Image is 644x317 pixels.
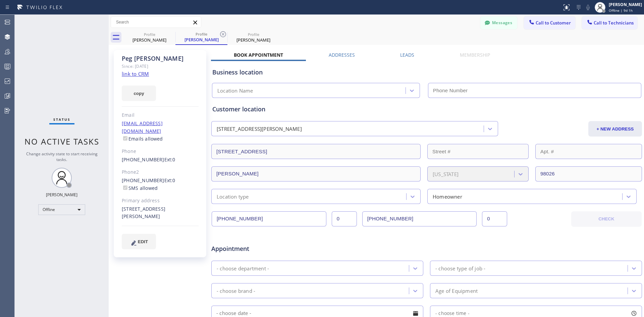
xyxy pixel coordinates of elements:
button: CHECK [571,211,642,227]
button: Call to Technicians [582,16,637,29]
input: Phone Number 2 [362,211,477,226]
input: Emails allowed [123,136,127,141]
div: Since: [DATE] [122,62,199,70]
div: Location Name [217,87,253,95]
span: Call to Technicians [594,20,634,26]
label: Membership [460,52,490,58]
span: Ext: 0 [164,177,175,183]
span: Call to Customer [536,20,571,26]
div: Peg Oltman [176,30,227,44]
div: Location type [217,193,249,200]
button: EDIT [122,234,156,249]
span: Offline | 9d 1h [609,8,633,13]
span: Change activity state to start receiving tasks. [26,151,98,162]
div: [STREET_ADDRESS][PERSON_NAME] [122,205,199,221]
input: Ext. 2 [482,211,507,226]
label: Addresses [329,52,355,58]
div: - choose brand - [217,287,255,295]
div: Jodi Gusek [228,30,279,45]
input: ZIP [535,166,642,181]
input: City [211,166,421,181]
a: [EMAIL_ADDRESS][DOMAIN_NAME] [122,120,163,134]
label: Emails allowed [122,136,163,142]
div: Peg [PERSON_NAME] [122,55,199,62]
div: Offline [38,204,85,215]
div: Primary address [122,197,199,205]
div: [PERSON_NAME] [228,37,279,43]
div: Profile [176,32,227,37]
div: [PERSON_NAME] [124,37,175,43]
input: SMS allowed [123,186,127,190]
button: + NEW ADDRESS [588,121,642,137]
span: - choose time - [435,310,470,316]
div: Phone2 [122,168,199,176]
label: SMS allowed [122,185,158,191]
div: Customer location [212,105,641,114]
label: Book Appointment [234,52,283,58]
label: Leads [400,52,414,58]
div: Homeowner [433,193,462,200]
span: No active tasks [24,136,99,147]
div: Lisa Mayer [124,30,175,45]
a: [PHONE_NUMBER] [122,177,164,183]
div: Age of Equipment [435,287,478,295]
span: Appointment [211,244,354,253]
a: link to CRM [122,70,149,77]
button: Messages [480,16,517,29]
span: EDIT [138,239,148,244]
div: [PERSON_NAME] [609,2,642,7]
input: Phone Number [428,83,641,98]
div: [PERSON_NAME] [46,192,77,198]
div: [STREET_ADDRESS][PERSON_NAME] [217,125,302,133]
input: Address [211,144,421,159]
div: - choose type of job - [435,264,485,272]
input: Search [111,17,201,28]
div: Profile [228,32,279,37]
span: Status [53,117,70,122]
div: Phone [122,148,199,155]
a: [PHONE_NUMBER] [122,156,164,163]
span: Ext: 0 [164,156,175,163]
input: Ext. [332,211,357,226]
div: Profile [124,32,175,37]
input: Phone Number [212,211,326,226]
div: Business location [212,68,641,77]
button: Mute [583,3,593,12]
input: Apt. # [535,144,642,159]
button: Call to Customer [524,16,575,29]
input: Street # [427,144,529,159]
div: - choose department - [217,264,269,272]
div: Email [122,111,199,119]
button: copy [122,86,156,101]
div: [PERSON_NAME] [176,37,227,43]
